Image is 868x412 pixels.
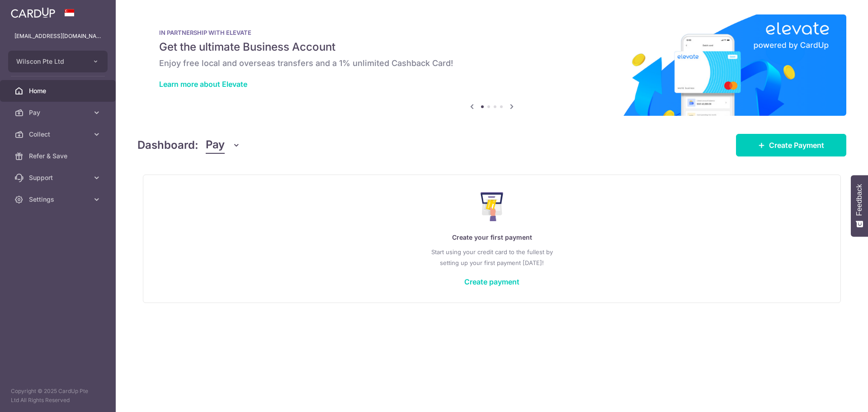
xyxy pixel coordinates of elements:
button: Pay [206,137,241,154]
span: Home [29,86,89,95]
button: Feedback - Show survey [851,175,868,237]
a: Learn more about Elevate [159,80,247,89]
span: Settings [29,195,89,204]
span: Collect [29,130,89,139]
span: Pay [206,137,225,154]
img: Renovation banner [137,14,846,116]
a: Create Payment [736,134,846,156]
span: Wilscon Pte Ltd [16,57,83,66]
img: CardUp [11,7,55,18]
p: Start using your credit card to the fullest by setting up your first payment [DATE]! [161,246,822,268]
p: IN PARTNERSHIP WITH ELEVATE [159,29,825,36]
span: Support [29,173,89,182]
img: Make Payment [481,192,504,221]
a: Create payment [464,277,519,286]
h4: Dashboard: [137,137,198,153]
p: Create your first payment [161,232,822,243]
p: [EMAIL_ADDRESS][DOMAIN_NAME] [14,32,101,41]
span: Pay [29,108,89,117]
button: Wilscon Pte Ltd [8,51,108,72]
h6: Enjoy free local and overseas transfers and a 1% unlimited Cashback Card! [159,58,825,69]
span: Create Payment [769,140,824,151]
span: Feedback [855,184,863,216]
span: Refer & Save [29,152,89,161]
h5: Get the ultimate Business Account [159,40,825,54]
